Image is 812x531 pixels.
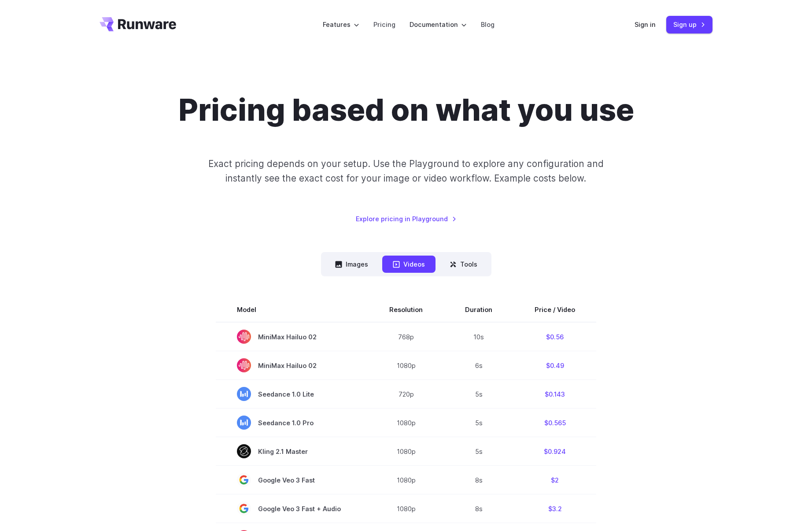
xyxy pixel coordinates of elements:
[444,322,513,351] td: 10s
[444,408,513,437] td: 5s
[325,256,379,273] button: Images
[513,297,596,322] th: Price / Video
[444,466,513,494] td: 8s
[178,92,634,128] h1: Pricing based on what you use
[368,322,444,351] td: 768p
[373,19,395,30] a: Pricing
[444,437,513,466] td: 5s
[439,256,488,273] button: Tools
[513,351,596,380] td: $0.49
[368,494,444,523] td: 1080p
[237,330,347,344] span: MiniMax Hailuo 02
[323,19,359,30] label: Features
[237,387,347,401] span: Seedance 1.0 Lite
[100,17,176,31] a: Go to /
[666,16,712,33] a: Sign up
[368,297,444,322] th: Resolution
[216,297,368,322] th: Model
[444,351,513,380] td: 6s
[368,466,444,494] td: 1080p
[368,380,444,408] td: 720p
[444,297,513,322] th: Duration
[382,256,436,273] button: Videos
[513,494,596,523] td: $3.2
[513,408,596,437] td: $0.565
[237,501,347,516] span: Google Veo 3 Fast + Audio
[368,408,444,437] td: 1080p
[444,494,513,523] td: 8s
[481,19,495,30] a: Blog
[410,19,467,30] label: Documentation
[368,351,444,380] td: 1080p
[513,380,596,408] td: $0.143
[356,214,457,224] a: Explore pricing in Playground
[368,437,444,466] td: 1080p
[444,380,513,408] td: 5s
[513,437,596,466] td: $0.924
[513,466,596,494] td: $2
[635,19,656,30] a: Sign in
[237,358,347,372] span: MiniMax Hailuo 02
[237,444,347,458] span: Kling 2.1 Master
[513,322,596,351] td: $0.56
[237,473,347,487] span: Google Veo 3 Fast
[192,156,620,186] p: Exact pricing depends on your setup. Use the Playground to explore any configuration and instantl...
[237,416,347,430] span: Seedance 1.0 Pro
